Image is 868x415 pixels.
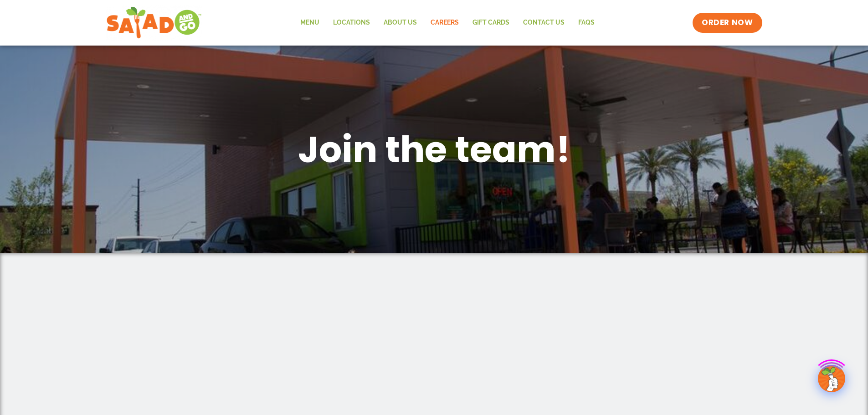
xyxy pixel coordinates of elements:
a: FAQs [571,12,601,33]
span: ORDER NOW [702,17,753,28]
h1: Join the team! [197,126,671,173]
img: new-SAG-logo-768×292 [106,5,202,41]
a: Careers [424,12,466,33]
nav: Menu [293,12,601,33]
a: Menu [293,12,326,33]
a: Contact Us [516,12,571,33]
a: About Us [377,12,424,33]
a: Locations [326,12,377,33]
a: GIFT CARDS [466,12,516,33]
a: ORDER NOW [693,13,762,33]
